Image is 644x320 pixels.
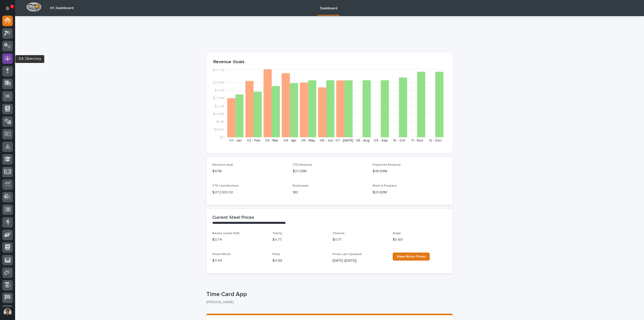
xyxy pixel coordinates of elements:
span: Prices Last Updated [333,253,361,256]
div: Notifications7 [6,6,13,14]
text: 07 - [DATE] [336,139,353,142]
text: 08 - Aug [356,139,370,142]
span: Angle [393,232,401,235]
tspan: $0 [220,136,224,139]
button: Notifications [2,3,13,14]
p: $ 0.68 [272,258,327,263]
text: 09 - Sep [374,139,388,142]
p: $48.69M [373,169,447,174]
span: Plate [272,253,280,256]
span: YTD Revenue [293,163,312,166]
span: Sheet Metal [212,253,230,256]
text: 11 - Nov [411,139,423,142]
text: 03 - Mar [265,139,278,142]
p: $27.29M [293,169,367,174]
p: $ 0.71 [333,237,387,242]
p: [DATE] ([DATE]) [333,258,387,263]
span: View More Prices [397,255,426,258]
p: [PERSON_NAME] [206,300,449,304]
tspan: $2.2M [215,104,224,108]
p: $ 0.59 [212,258,266,263]
h2: 01. Dashboard [50,6,73,10]
p: $20.63M [373,190,447,195]
tspan: $2.75M [213,96,224,100]
text: 01 - Jan [229,139,242,142]
p: $ 0.77 [272,237,327,242]
span: YTD Contributions [212,184,239,187]
p: Time Card App [206,291,451,298]
span: Tubing [272,232,282,235]
tspan: $3.85M [213,81,224,84]
span: Projected Revenue [373,163,401,166]
h2: Current Steel Prices [212,215,254,221]
text: 06 - Jun [320,139,333,142]
text: 05 - May [301,139,315,142]
span: Employees [293,184,309,187]
p: 180 [293,190,367,195]
p: 7 [11,5,13,8]
a: View More Prices [393,253,430,261]
span: Channel [333,232,344,235]
p: Revenue Goals [213,59,446,65]
tspan: $1.1M [216,120,224,123]
tspan: $3.3M [215,89,224,92]
text: 02 - Feb [247,139,260,142]
tspan: $1.65M [213,112,224,116]
p: $ 0.69 [393,237,447,242]
p: $47M [212,169,287,174]
text: 10 - Oct [393,139,405,142]
p: $ 0.74 [212,237,266,242]
tspan: $550K [214,128,224,131]
p: $ 272,932.00 [212,190,287,195]
span: Beams (under 55#) [212,232,239,235]
text: 04 - Apr [284,139,297,142]
img: Workspace Logo [26,2,41,12]
span: Work in Progress [373,184,397,187]
tspan: $4.77M [213,68,224,72]
text: 12 - Dec [429,139,442,142]
span: Revenue Goal [212,163,233,166]
button: users-avatar [2,307,13,317]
